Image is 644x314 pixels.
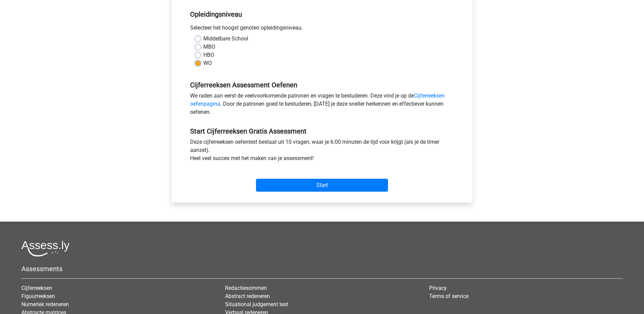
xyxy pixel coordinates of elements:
[190,81,454,89] h5: Cijferreeksen Assessment Oefenen
[190,7,454,21] h5: Opleidingsniveau
[21,265,623,273] h5: Assessments
[21,241,70,257] img: Assessly logo
[185,24,459,35] div: Selecteer het hoogst genoten opleidingsniveau.
[225,293,270,299] a: Abstract redeneren
[203,51,214,59] label: HBO
[429,293,468,299] a: Terms of service
[429,285,447,291] a: Privacy
[21,285,52,291] a: Cijferreeksen
[203,35,248,43] label: Middelbare School
[203,43,215,51] label: MBO
[185,92,459,119] div: We raden aan eerst de veelvoorkomende patronen en vragen te bestuderen. Deze vind je op de . Door...
[21,293,55,299] a: Figuurreeksen
[203,59,212,67] label: WO
[225,285,267,291] a: Redactiesommen
[21,301,69,308] a: Numeriek redeneren
[225,301,288,308] a: Situational judgement test
[185,138,459,165] div: Deze cijferreeksen oefentest bestaat uit 10 vragen, waar je 6:00 minuten de tijd voor krijgt (als...
[256,179,388,192] input: Start
[190,127,454,135] h5: Start Cijferreeksen Gratis Assessment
